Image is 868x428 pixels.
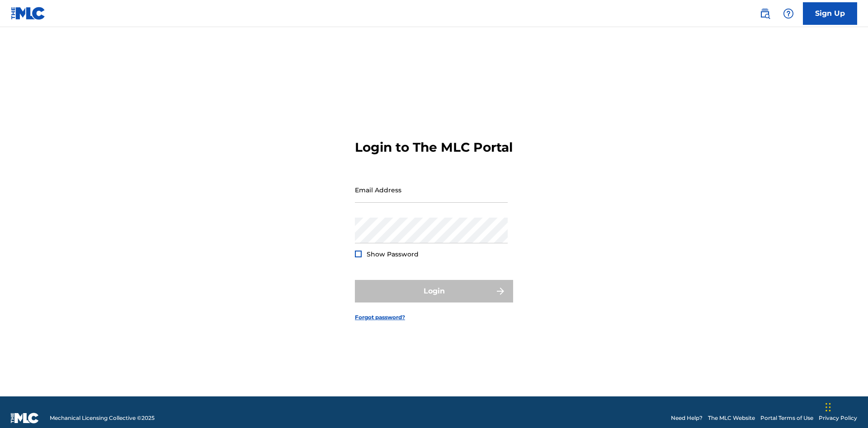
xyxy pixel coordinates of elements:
[50,414,155,422] span: Mechanical Licensing Collective © 2025
[355,140,513,155] h3: Login to The MLC Portal
[756,5,774,23] a: Public Search
[823,385,868,428] iframe: Chat Widget
[759,8,770,19] img: search
[671,414,703,422] a: Need Help?
[779,5,797,23] div: Help
[355,313,405,321] a: Forgot password?
[367,250,419,258] span: Show Password
[819,414,857,422] a: Privacy Policy
[826,394,831,421] div: Drag
[11,7,46,20] img: MLC Logo
[11,413,39,423] img: logo
[803,2,857,25] a: Sign Up
[708,414,755,422] a: The MLC Website
[783,8,794,19] img: help
[760,414,813,422] a: Portal Terms of Use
